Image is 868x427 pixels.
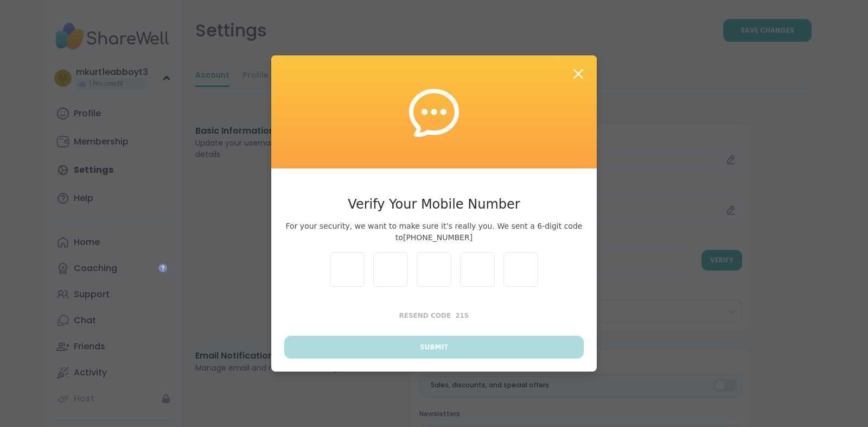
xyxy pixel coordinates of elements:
button: Submit [284,336,584,359]
iframe: Spotlight [158,263,167,272]
button: Resend Code21s [284,304,584,327]
span: Resend Code [399,312,451,319]
span: Submit [420,342,448,352]
h3: Verify Your Mobile Number [284,194,584,214]
span: For your security, we want to make sure it’s really you. We sent a 6-digit code to [PHONE_NUMBER] [284,221,584,243]
span: 21 s [455,312,469,319]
